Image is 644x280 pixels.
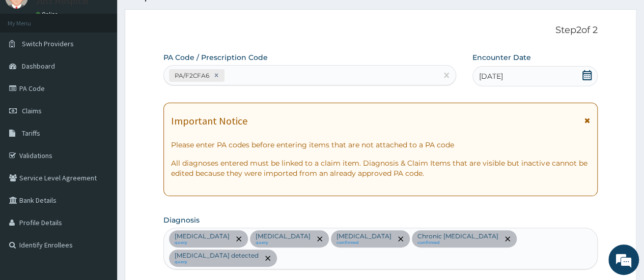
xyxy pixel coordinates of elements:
p: [MEDICAL_DATA] [337,232,391,240]
span: remove selection option [315,234,324,243]
label: Encounter Date [472,52,531,63]
span: [DATE] [479,71,503,81]
span: remove selection option [503,234,512,243]
span: remove selection option [234,234,243,243]
h1: Important Notice [171,115,247,127]
small: query [175,260,259,265]
a: Online [36,11,60,18]
small: query [175,240,230,245]
span: Dashboard [22,61,55,71]
span: Claims [22,106,42,115]
p: [MEDICAL_DATA] detected [175,252,259,260]
div: Chat with us now [53,57,171,70]
p: Chronic [MEDICAL_DATA] [417,232,498,240]
label: Diagnosis [163,215,200,225]
p: Please enter PA codes before entering items that are not attached to a PA code [171,140,590,150]
p: All diagnoses entered must be linked to a claim item. Diagnosis & Claim Items that are visible bu... [171,158,590,178]
span: Tariffs [22,129,40,138]
div: Minimize live chat window [167,5,191,29]
img: d_794563401_company_1708531726252_794563401 [19,51,41,76]
p: Step 2 of 2 [163,25,598,36]
small: confirmed [417,240,498,245]
small: query [256,240,311,245]
label: PA Code / Prescription Code [163,52,268,63]
span: Switch Providers [22,39,74,48]
p: [MEDICAL_DATA] [175,232,230,240]
span: remove selection option [263,254,272,263]
p: [MEDICAL_DATA] [256,232,311,240]
span: remove selection option [396,234,405,243]
textarea: Type your message and hit 'Enter' [5,178,194,214]
div: PA/F2CFA6 [172,70,211,81]
span: We're online! [59,78,141,181]
small: confirmed [337,240,391,245]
